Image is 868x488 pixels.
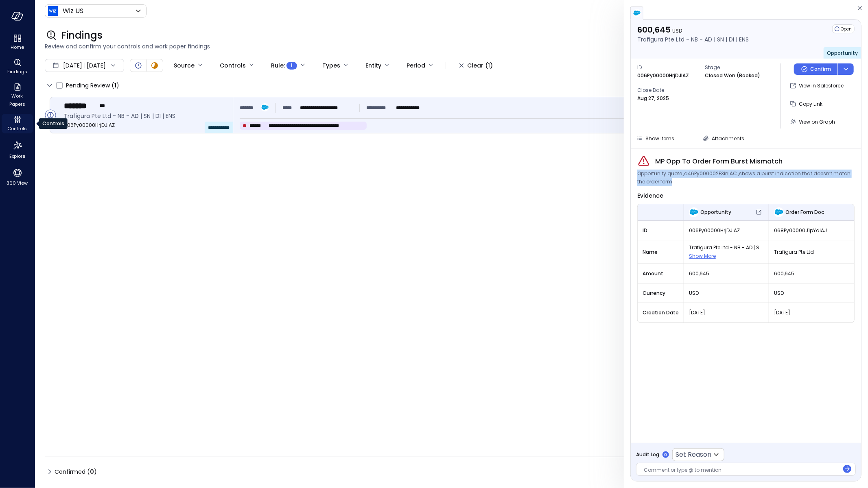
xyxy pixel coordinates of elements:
div: Source [174,59,195,72]
span: USD [689,289,764,297]
span: ID [637,63,698,72]
span: Pending Review [66,79,119,92]
p: Aug 27, 2025 [637,94,669,102]
span: Currency [643,289,679,297]
span: Controls [8,124,27,133]
img: Icon [48,6,58,16]
div: Controls [2,114,33,133]
span: Close Date [637,86,698,94]
div: ( ) [87,467,97,476]
p: 0 [665,452,667,458]
span: 006Py00000HrjDJIAZ [64,121,226,129]
button: View in Salesforce [787,79,847,93]
p: Trafigura Pte Ltd - NB - AD | SN | DI | ENS [637,35,749,44]
span: 600,645 [774,270,849,278]
div: Period [407,59,425,72]
div: In Progress [150,61,160,70]
div: Types [322,59,340,72]
p: View in Salesforce [799,82,844,90]
span: Audit Log [636,451,659,459]
span: Creation Date [643,309,679,317]
div: Open [133,61,143,70]
span: Attachments [712,135,744,142]
span: Opportunity [827,50,858,57]
div: Controls [220,59,246,72]
span: Confirmed [55,465,97,478]
div: Home [2,33,33,52]
div: Button group with a nested menu [794,63,854,75]
div: Explore [2,138,33,161]
span: 360 View [7,179,28,187]
span: Copy Link [799,100,822,107]
span: Home [11,43,24,51]
p: Wiz US [63,6,83,16]
span: Order Form Doc [785,208,824,216]
img: Order Form Doc [774,207,784,217]
span: Trafigura Pte Ltd - NB - AD | SN | DI | ENS [64,111,226,120]
span: ID [643,227,679,235]
span: Review and confirm your controls and work paper findings [45,42,858,51]
div: ( ) [112,81,119,90]
span: Trafigura Pte Ltd - NB - AD | SN | DI | ENS [689,244,764,252]
span: 006Py00000HrjDJIAZ [689,227,764,235]
div: Controls [39,118,68,129]
p: Closed Won (Booked) [705,72,760,80]
img: Opportunity [689,207,699,217]
span: Work Papers [5,92,30,108]
span: Opportunity [700,208,731,216]
p: Set Reason [676,450,711,460]
div: 360 View [2,166,33,188]
span: USD [672,27,682,34]
button: Attachments [700,133,748,143]
span: Name [643,248,679,256]
p: Confirm [810,65,831,73]
div: Clear (1) [467,61,493,71]
div: Open [832,24,855,33]
p: 600,645 [637,24,749,35]
span: Findings [7,68,27,76]
button: Show Items [633,133,678,143]
span: 1 [114,81,116,89]
span: Explore [9,152,25,160]
span: View on Graph [799,118,835,125]
button: Clear (1) [453,59,499,72]
p: 006Py00000HrjDJIAZ [637,72,689,80]
span: USD [774,289,849,297]
span: [DATE] [63,61,82,70]
div: Rule : [271,59,297,72]
span: Evidence [637,192,663,200]
span: Opportunity quote ,a46Py000002F3inIAC ,shows a burst indication that doesn’t match the order form [637,170,855,186]
span: MP Opp To Order Form Burst Mismatch [655,157,783,166]
span: Findings [61,29,103,42]
button: Copy Link [787,97,826,111]
div: Work Papers [2,81,33,109]
span: 600,645 [689,270,764,278]
div: Findings [2,57,33,76]
span: [DATE] [689,309,764,317]
span: Show Items [645,135,674,142]
div: Open [45,109,56,121]
div: Entity [365,59,381,72]
span: 0 [90,468,94,476]
span: 068Py00000J1pYdIAJ [774,227,849,235]
span: 1 [291,61,293,70]
button: Confirm [794,63,837,75]
span: Show More [689,253,716,259]
span: Trafigura Pte Ltd [774,248,849,256]
span: [DATE] [774,309,849,317]
span: Stage [705,63,766,72]
span: Amount [643,270,679,278]
img: salesforce [633,9,641,17]
button: View on Graph [787,115,838,129]
button: dropdown-icon-button [837,63,854,75]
